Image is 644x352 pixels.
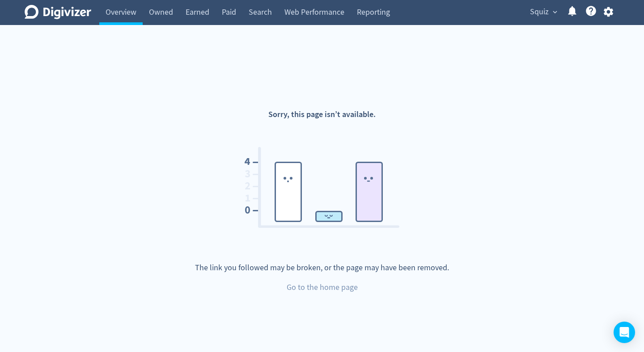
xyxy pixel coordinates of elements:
[268,109,376,120] h1: Sorry, this page isn’t available.
[233,120,411,254] img: 404
[530,5,549,19] span: Squiz
[551,8,559,16] span: expand_more
[195,262,449,273] p: The link you followed may be broken, or the page may have been removed.
[527,5,559,19] button: Squiz
[287,282,358,293] a: Go to the home page
[614,322,635,343] div: Open Intercom Messenger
